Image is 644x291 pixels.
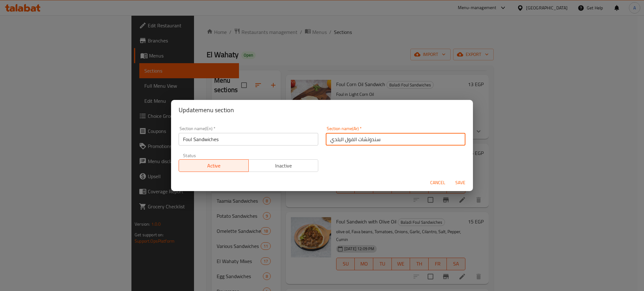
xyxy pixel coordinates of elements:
[450,177,470,189] button: Save
[248,159,319,172] button: Inactive
[453,179,468,187] span: Save
[428,177,448,189] button: Cancel
[326,133,465,145] input: Please enter section name(ar)
[179,133,318,145] input: Please enter section name(en)
[430,179,445,187] span: Cancel
[181,161,246,170] span: Active
[251,161,316,170] span: Inactive
[179,105,465,115] h2: Update menu section
[179,159,249,172] button: Active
